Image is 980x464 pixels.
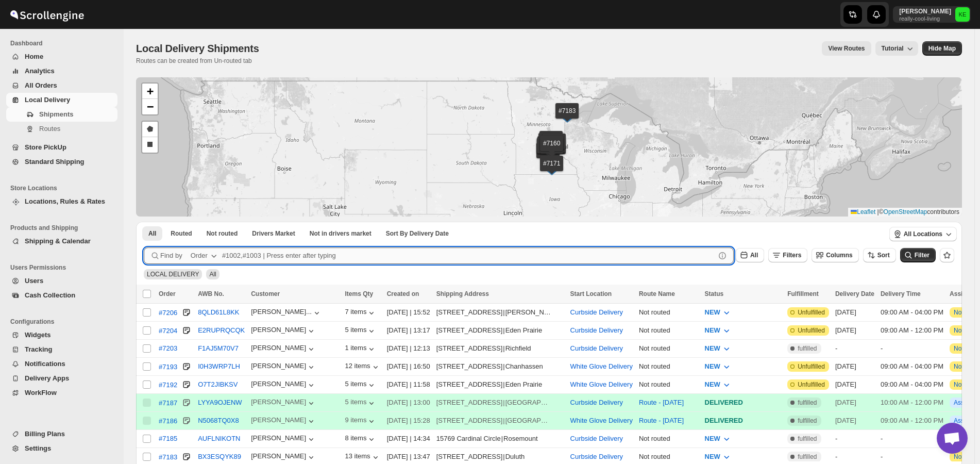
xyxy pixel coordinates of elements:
button: Filters [768,248,807,262]
div: DELIVERED [705,397,782,408]
button: [PERSON_NAME] [251,326,316,336]
span: NEW [705,435,720,442]
div: - [835,343,874,354]
div: [PERSON_NAME]... [251,308,312,316]
span: Created on [387,290,419,297]
button: E2RUPRQCQK [198,326,245,334]
button: WorkFlow [6,386,117,400]
button: [PERSON_NAME] [251,380,316,390]
a: Draw a rectangle [142,137,158,153]
div: Open chat [937,423,968,454]
a: Zoom in [142,84,158,99]
span: fulfilled [798,399,817,407]
div: 09:00 AM - 04:00 PM [881,379,943,390]
button: 1 items [345,344,377,354]
span: Shipping Address [436,290,489,297]
button: Notifications [6,357,117,371]
div: 5 items [345,326,377,336]
div: © contributors [848,208,962,217]
div: | [436,325,564,336]
div: [DATE] [835,361,874,372]
button: #7193 [159,361,177,372]
span: All [209,271,216,278]
a: Leaflet [851,208,875,216]
span: Settings [25,444,51,452]
span: Customer [251,290,280,297]
div: [GEOGRAPHIC_DATA] [505,416,552,426]
div: #7186 [159,417,177,425]
button: User menu [893,6,971,23]
div: Not routed [639,325,699,336]
button: Settings [6,441,117,456]
div: [STREET_ADDRESS] [436,379,503,390]
span: Store Locations [10,184,119,192]
button: Curbside Delivery [570,308,623,316]
a: OpenStreetMap [884,208,927,216]
img: Marker [546,145,561,157]
button: All [142,226,162,241]
span: Routed [171,229,192,238]
div: | [436,434,564,444]
button: #7187 [159,397,177,408]
div: DELIVERED [705,416,782,426]
span: Not in drivers market [310,229,371,238]
button: #7192 [159,379,177,390]
span: fulfilled [798,435,817,443]
a: Zoom out [142,99,158,114]
span: AWB No. [198,290,224,297]
div: 09:00 AM - 04:00 PM [881,361,943,372]
div: [DATE] [835,307,874,318]
div: [PERSON_NAME] [251,398,316,408]
span: fulfilled [798,417,817,425]
button: Locations, Rules & Rates [6,194,117,209]
div: [DATE] | 13:00 [387,397,430,408]
button: Shipping & Calendar [6,234,117,248]
div: 09:00 AM - 12:00 PM [881,416,943,426]
span: Order [159,290,176,297]
span: Unfulfilled [798,362,825,371]
div: Not routed [639,379,699,390]
button: #7203 [159,344,177,352]
span: Hide Map [928,44,956,53]
div: Not routed [639,434,699,444]
span: Standard Shipping [25,158,85,165]
button: 12 items [345,362,380,372]
div: [DATE] [835,416,874,426]
button: 8 items [345,434,377,444]
button: 7 items [345,308,377,318]
span: fulfilled [798,344,817,353]
button: 5 items [345,398,377,408]
div: | [436,361,564,372]
span: NEW [705,380,720,388]
div: Not routed [639,361,699,372]
button: NEW [699,358,738,375]
button: Home [6,49,117,64]
button: Curbside Delivery [570,399,623,406]
img: Marker [540,151,556,162]
span: NEW [705,453,720,460]
div: #7193 [159,363,177,371]
button: Shipments [6,107,117,122]
div: [STREET_ADDRESS] [436,416,503,426]
span: Users Permissions [10,263,119,272]
button: [PERSON_NAME] [251,434,316,444]
button: Map action label [922,41,962,56]
img: Marker [547,147,562,158]
span: Locations, Rules & Rates [25,197,105,205]
div: [DATE] | 15:28 [387,416,430,426]
button: BX3ESQYK89 [198,453,241,460]
div: #7204 [159,327,177,335]
span: Filters [783,252,801,259]
div: 13 items [345,452,380,462]
span: Shipments [39,110,73,118]
button: [PERSON_NAME] [251,452,316,462]
button: Claimable [246,226,301,241]
img: Marker [546,145,562,157]
button: Route - [DATE] [639,417,684,424]
span: Items Qty [345,290,373,297]
span: Delivery Date [835,290,874,297]
img: Marker [541,146,556,157]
